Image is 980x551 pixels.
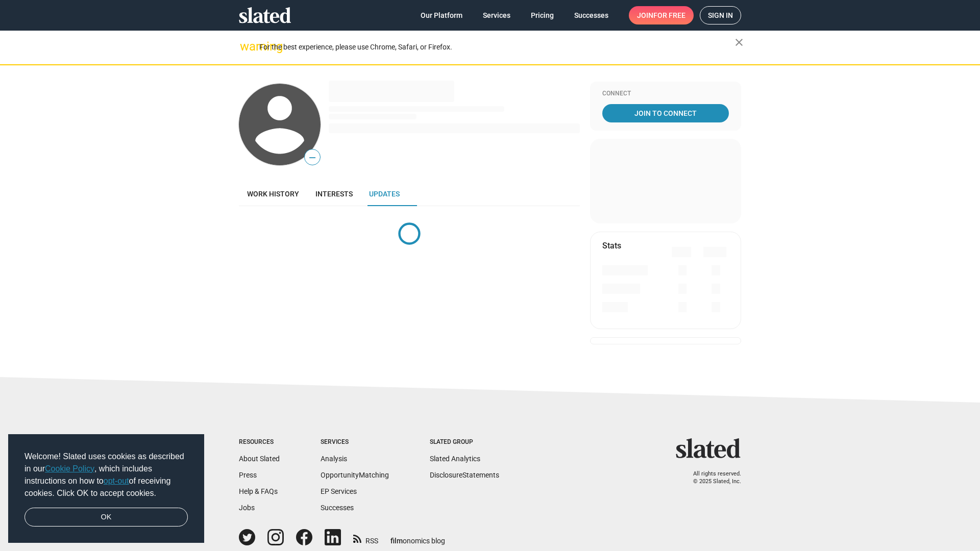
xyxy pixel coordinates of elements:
span: Join To Connect [604,104,727,122]
a: DisclosureStatements [430,471,499,479]
a: Help & FAQs [239,487,278,495]
span: Updates [369,190,400,198]
div: Services [321,438,389,446]
a: EP Services [321,487,357,495]
span: Services [483,6,510,24]
span: Work history [247,190,299,198]
a: Sign in [700,6,741,24]
span: Sign in [708,7,733,24]
a: Pricing [523,6,562,24]
a: dismiss cookie message [24,508,188,527]
div: Connect [602,90,729,98]
a: Slated Analytics [430,455,480,463]
p: All rights reserved. © 2025 Slated, Inc. [682,470,741,485]
a: Services [475,6,519,24]
a: RSS [353,530,378,546]
mat-card-title: Stats [602,240,621,251]
span: Interests [315,190,353,198]
div: Slated Group [430,438,499,446]
span: — [305,151,320,164]
a: Joinfor free [629,6,694,24]
a: About Slated [239,455,280,463]
a: Work history [239,182,307,206]
a: OpportunityMatching [321,471,389,479]
a: Jobs [239,504,255,512]
span: Pricing [531,6,554,24]
mat-icon: close [733,36,745,48]
a: Successes [566,6,617,24]
a: Interests [307,182,361,206]
a: filmonomics blog [390,528,445,546]
a: Cookie Policy [45,464,94,473]
div: Resources [239,438,280,446]
a: Analysis [321,455,347,463]
a: Join To Connect [602,104,729,122]
span: film [390,537,403,545]
div: cookieconsent [8,434,204,543]
a: opt-out [104,477,129,485]
div: For the best experience, please use Chrome, Safari, or Firefox. [259,40,735,54]
a: Our Platform [412,6,471,24]
a: Press [239,471,257,479]
mat-icon: warning [240,40,252,53]
span: Welcome! Slated uses cookies as described in our , which includes instructions on how to of recei... [24,450,188,499]
span: Join [637,6,685,24]
a: Updates [361,182,408,206]
span: for free [653,6,685,24]
span: Our Platform [421,6,462,24]
a: Successes [321,504,354,512]
span: Successes [574,6,608,24]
